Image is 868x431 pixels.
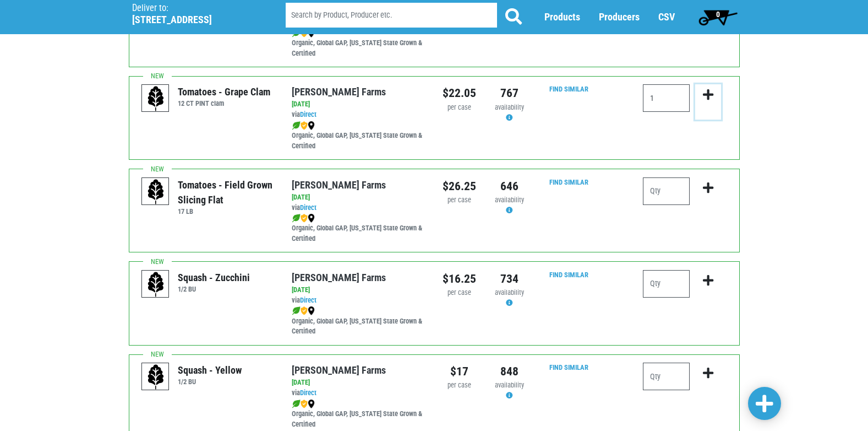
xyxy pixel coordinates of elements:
[286,3,497,28] input: Search by Product, Producer etc.
[292,400,301,408] img: leaf-e5c59151409436ccce96b2ca1b28e03c.png
[658,12,675,23] a: CSV
[142,85,170,112] img: placeholder-variety-43d6402dacf2d531de610a020419775a.svg
[292,203,425,213] div: via
[300,296,316,304] a: Direct
[549,363,588,371] a: Find Similar
[443,363,476,380] div: $17
[300,203,316,212] a: Direct
[178,207,275,215] h6: 17 LB
[300,389,316,397] a: Direct
[308,306,315,315] img: map_marker-0e94453035b3232a4d21701695807de9.png
[292,28,425,59] div: Organic, Global GAP, [US_STATE] State Grown & Certified
[132,3,258,14] p: Deliver to:
[292,364,386,376] a: [PERSON_NAME] Farms
[292,179,386,191] a: [PERSON_NAME] Farms
[300,110,316,118] a: Direct
[549,85,588,93] a: Find Similar
[301,214,308,223] img: safety-e55c860ca8c00a9c171001a62a92dabd.png
[292,378,425,388] div: [DATE]
[178,177,275,207] div: Tomatoes - Field Grown Slicing Flat
[643,270,690,298] input: Qty
[292,285,425,295] div: [DATE]
[292,306,301,315] img: leaf-e5c59151409436ccce96b2ca1b28e03c.png
[443,103,476,113] div: per case
[178,84,270,99] div: Tomatoes - Grape Clam
[292,214,301,223] img: leaf-e5c59151409436ccce96b2ca1b28e03c.png
[292,272,386,283] a: [PERSON_NAME] Farms
[292,213,425,244] div: Organic, Global GAP, [US_STATE] State Grown & Certified
[443,288,476,298] div: per case
[495,196,524,204] span: availability
[178,270,250,285] div: Squash - Zucchini
[694,6,743,28] a: 0
[142,363,170,391] img: placeholder-variety-43d6402dacf2d531de610a020419775a.svg
[493,177,526,195] div: 646
[292,99,425,110] div: [DATE]
[308,400,315,408] img: map_marker-0e94453035b3232a4d21701695807de9.png
[178,99,270,107] h6: 12 CT PINT clam
[301,121,308,130] img: safety-e55c860ca8c00a9c171001a62a92dabd.png
[493,270,526,288] div: 734
[495,381,524,389] span: availability
[443,270,476,288] div: $16.25
[301,400,308,408] img: safety-e55c860ca8c00a9c171001a62a92dabd.png
[292,388,425,398] div: via
[493,84,526,102] div: 767
[178,363,242,378] div: Squash - Yellow
[495,288,524,297] span: availability
[495,103,524,111] span: availability
[142,271,170,298] img: placeholder-variety-43d6402dacf2d531de610a020419775a.svg
[178,378,242,386] h6: 1/2 BU
[443,177,476,195] div: $26.25
[308,214,315,223] img: map_marker-0e94453035b3232a4d21701695807de9.png
[292,86,386,98] a: [PERSON_NAME] Farms
[443,380,476,391] div: per case
[132,14,258,26] h5: [STREET_ADDRESS]
[643,84,690,112] input: Qty
[643,363,690,390] input: Qty
[443,195,476,206] div: per case
[292,121,301,130] img: leaf-e5c59151409436ccce96b2ca1b28e03c.png
[292,306,425,337] div: Organic, Global GAP, [US_STATE] State Grown & Certified
[292,398,425,430] div: Organic, Global GAP, [US_STATE] State Grown & Certified
[716,10,720,19] span: 0
[549,271,588,279] a: Find Similar
[292,192,425,203] div: [DATE]
[544,12,580,23] a: Products
[292,110,425,120] div: via
[493,363,526,380] div: 848
[308,121,315,130] img: map_marker-0e94453035b3232a4d21701695807de9.png
[142,178,170,206] img: placeholder-variety-43d6402dacf2d531de610a020419775a.svg
[301,306,308,315] img: safety-e55c860ca8c00a9c171001a62a92dabd.png
[292,120,425,152] div: Organic, Global GAP, [US_STATE] State Grown & Certified
[599,12,640,23] a: Producers
[643,177,690,205] input: Qty
[443,84,476,102] div: $22.05
[178,285,250,293] h6: 1/2 BU
[549,178,588,186] a: Find Similar
[292,295,425,306] div: via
